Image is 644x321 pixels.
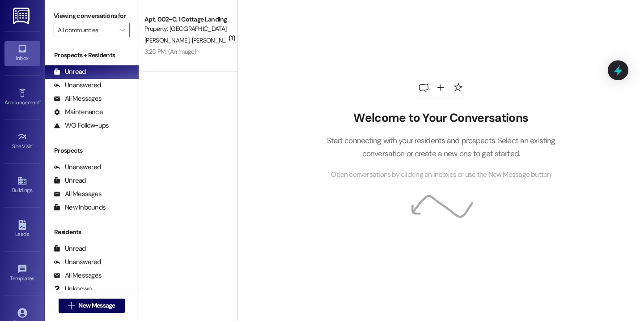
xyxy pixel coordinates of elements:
[4,41,40,65] a: Inbox
[313,134,569,160] p: Start connecting with your residents and prospects. Select an existing conversation or create a n...
[144,36,192,44] span: [PERSON_NAME]
[59,299,125,313] button: New Message
[54,271,102,280] div: All Messages
[13,8,31,24] img: ResiDesk Logo
[54,244,86,253] div: Unread
[40,98,41,104] span: •
[68,302,75,309] i: 
[34,274,36,280] span: •
[331,169,551,180] span: Open conversations by clicking on inboxes or use the New Message button
[120,26,125,34] i: 
[78,301,115,310] span: New Message
[54,176,86,185] div: Unread
[45,51,139,60] div: Prospects + Residents
[54,9,130,23] label: Viewing conversations for
[144,15,227,24] div: Apt. 002~C, 1 Cottage Landing Properties LLC
[191,36,239,44] span: [PERSON_NAME]
[54,203,106,212] div: New Inbounds
[4,217,40,241] a: Leads
[4,261,40,286] a: Templates •
[54,67,86,77] div: Unread
[4,129,40,154] a: Site Visit •
[144,47,196,56] div: 3:25 PM: (An Image)
[144,24,227,34] div: Property: [GEOGRAPHIC_DATA] [GEOGRAPHIC_DATA]
[54,81,101,90] div: Unanswered
[54,94,102,103] div: All Messages
[54,189,102,199] div: All Messages
[313,111,569,125] h2: Welcome to Your Conversations
[45,146,139,155] div: Prospects
[54,284,92,294] div: Unknown
[45,227,139,237] div: Residents
[32,142,34,148] span: •
[54,121,109,130] div: WO Follow-ups
[54,163,101,172] div: Unanswered
[54,257,101,267] div: Unanswered
[54,107,103,117] div: Maintenance
[58,23,115,37] input: All communities
[4,173,40,197] a: Buildings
